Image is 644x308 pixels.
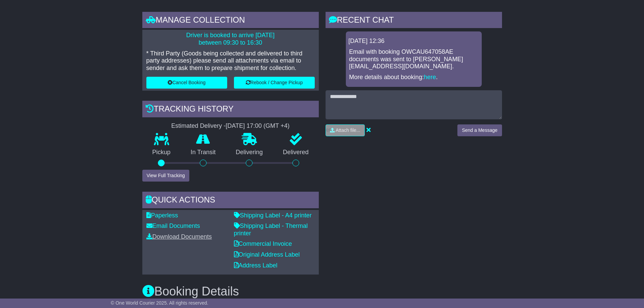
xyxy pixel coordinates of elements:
[326,12,502,30] div: RECENT CHAT
[142,12,319,30] div: Manage collection
[226,149,273,156] p: Delivering
[349,38,479,45] div: [DATE] 12:36
[424,74,436,80] a: here
[146,50,315,72] p: * Third Party (Goods being collected and delivered to third party addresses) please send all atta...
[142,285,502,298] h3: Booking Details
[349,48,478,70] p: Email with booking OWCAU647058AE documents was sent to [PERSON_NAME][EMAIL_ADDRESS][DOMAIN_NAME].
[142,192,319,210] div: Quick Actions
[146,222,200,229] a: Email Documents
[457,124,502,136] button: Send a Message
[234,240,292,247] a: Commercial Invoice
[349,74,478,81] p: More details about booking: .
[273,149,319,156] p: Delivered
[234,222,308,237] a: Shipping Label - Thermal printer
[234,251,300,258] a: Original Address Label
[142,149,181,156] p: Pickup
[142,170,189,182] button: View Full Tracking
[111,300,209,306] span: © One World Courier 2025. All rights reserved.
[146,77,227,89] button: Cancel Booking
[142,101,319,119] div: Tracking history
[181,149,226,156] p: In Transit
[226,122,290,130] div: [DATE] 17:00 (GMT +4)
[234,77,315,89] button: Rebook / Change Pickup
[146,212,178,219] a: Paperless
[234,212,312,219] a: Shipping Label - A4 printer
[234,262,278,269] a: Address Label
[146,32,315,46] p: Driver is booked to arrive [DATE] between 09:30 to 16:30
[146,233,212,240] a: Download Documents
[142,122,319,130] div: Estimated Delivery -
